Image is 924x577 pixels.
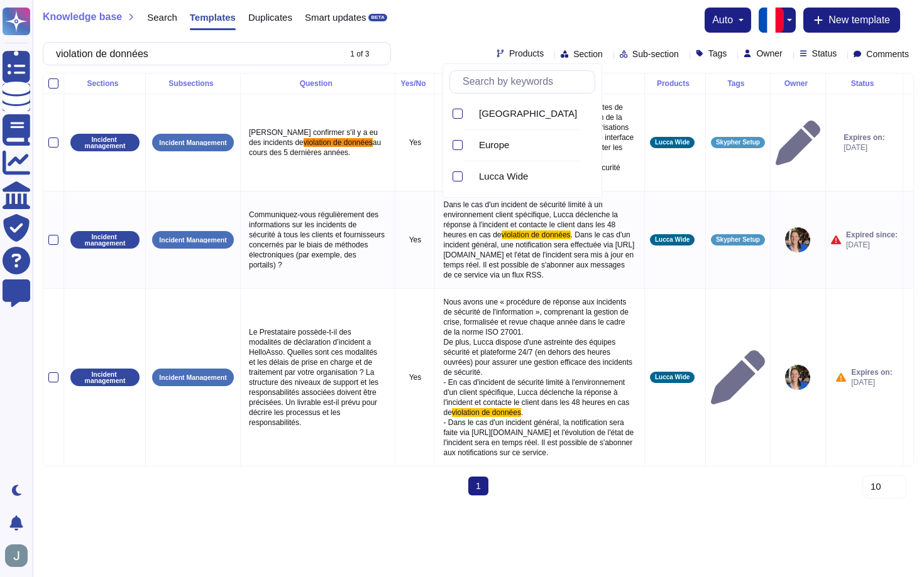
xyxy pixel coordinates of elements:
span: Smart updates [305,13,366,22]
span: [DATE] [851,377,892,387]
img: user [5,544,28,567]
p: Incident management [75,136,135,149]
button: New template [803,8,900,33]
div: Lucca Wide [469,170,474,184]
span: . Dans le cas d'un incident général, une notification sera effectuée via [URL][DOMAIN_NAME] et l'... [443,230,635,279]
input: Search by keywords [50,43,339,65]
input: Search by keywords [456,71,595,93]
div: 1 of 3 [350,50,369,58]
span: Section [573,50,603,58]
div: Answer [440,80,639,87]
span: . - Dans le cas d'un incident général, la notification sera faite via [URL][DOMAIN_NAME] et l'évo... [443,408,635,457]
span: [DATE] [846,240,898,250]
span: Owner [756,49,782,58]
button: user [3,542,36,569]
p: Yes [400,372,429,382]
span: Tags [708,49,727,58]
span: Dans le cas d'un incident de sécurité limité à un environnement client spécifique, Lucca déclench... [443,200,620,239]
div: Europe [469,131,595,159]
span: New template [828,15,890,25]
span: Nous avons une « procédure de réponse aux incidents de sécurité de l'information », comprenant la... [443,298,634,417]
span: violation de données [502,230,571,239]
span: [DATE] [844,143,884,153]
span: Status [812,49,837,58]
p: Incident Management [159,237,226,244]
div: Owner [776,80,820,87]
div: Tags [711,80,765,87]
div: Status [831,80,898,87]
span: [PERSON_NAME] confirmer s'il y a eu des incidents de [249,128,380,147]
span: 1 [468,477,488,495]
span: Comments [866,50,909,58]
span: auto [712,15,733,25]
span: violation de données [304,138,373,147]
p: Yes [400,235,429,245]
span: Expires on: [844,132,884,143]
span: violation de données [452,408,521,417]
span: Expired since: [846,230,898,240]
span: Knowledge base [43,12,122,22]
div: Sections [69,80,140,87]
button: auto [712,15,744,25]
div: BETA [368,14,387,21]
span: Skypher Setup [716,139,760,146]
span: Duplicates [248,13,292,22]
div: Europe [479,139,590,151]
div: Question [246,80,390,87]
p: Incident Management [159,139,226,146]
span: Lucca Wide [655,139,690,146]
p: Communiquez-vous régulièrement des informations sur les incidents de sécurité à tous les clients ... [246,207,390,273]
div: Yes/No [400,80,429,87]
span: Search [147,13,177,22]
span: Templates [190,13,236,22]
div: Switzerland [469,100,595,128]
span: Sub-section [632,50,679,58]
span: Skypher Setup [716,237,760,243]
div: Lucca Wide [469,163,595,191]
span: [GEOGRAPHIC_DATA] [479,108,577,119]
div: Lucca Wide [479,171,590,182]
img: fr [759,8,784,33]
span: Europe [479,139,509,151]
p: Yes [400,138,429,148]
div: Products [650,80,700,87]
p: Nous avons eu quelques incidents liés à des fuites de données personnelles, principalement en rai... [440,99,639,186]
img: user [785,227,810,252]
span: Lucca Wide [479,171,528,182]
div: Europe [469,138,474,153]
span: Lucca Wide [655,237,690,243]
img: user [785,365,810,390]
span: Expires on: [851,367,892,377]
div: Subsections [151,80,235,87]
p: Incident Management [159,374,226,381]
div: Switzerland [479,108,590,119]
p: Le Prestataire possède-t-il des modalités de déclaration d’incident a HelloAsso. Quelles sont ces... [246,324,390,431]
p: Incident management [75,234,135,247]
span: Products [509,49,544,58]
span: Lucca Wide [655,374,690,380]
div: Switzerland [469,107,474,121]
p: Incident management [75,371,135,384]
